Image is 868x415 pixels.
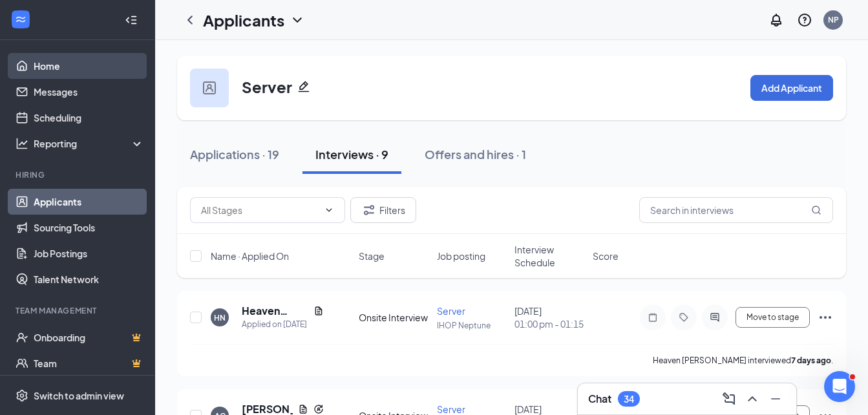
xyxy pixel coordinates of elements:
[34,266,144,292] a: Talent Network
[745,391,760,407] svg: ChevronUp
[707,312,723,323] svg: ActiveChat
[290,12,305,28] svg: ChevronDown
[437,320,507,331] p: IHOP Neptune
[425,146,526,162] div: Offers and hires · 1
[514,243,585,269] span: Interview Schedule
[203,81,216,94] img: user icon
[768,12,784,28] svg: Notifications
[645,312,661,323] svg: Note
[182,12,198,28] svg: ChevronLeft
[797,12,812,28] svg: QuestionInfo
[34,325,144,350] a: OnboardingCrown
[16,389,28,402] svg: Settings
[34,389,124,402] div: Switch to admin view
[721,391,737,407] svg: ComposeMessage
[768,391,783,407] svg: Minimize
[313,404,324,414] svg: Reapply
[811,205,821,215] svg: MagnifyingGlass
[34,350,144,376] a: TeamCrown
[298,404,308,414] svg: Document
[359,250,385,262] span: Stage
[16,305,142,316] div: Team Management
[350,197,416,223] button: Filter Filters
[297,80,310,93] svg: Pencil
[588,392,611,406] h3: Chat
[719,388,739,409] button: ComposeMessage
[242,76,292,98] h3: Server
[34,105,144,131] a: Scheduling
[324,205,334,215] svg: ChevronDown
[16,169,142,180] div: Hiring
[34,79,144,105] a: Messages
[125,14,138,27] svg: Collapse
[818,310,833,325] svg: Ellipses
[34,215,144,240] a: Sourcing Tools
[653,355,833,366] p: Heaven [PERSON_NAME] interviewed .
[242,318,324,331] div: Applied on [DATE]
[34,189,144,215] a: Applicants
[437,403,465,415] span: Server
[437,305,465,317] span: Server
[242,304,308,318] h5: Heaven [PERSON_NAME]
[828,14,839,25] div: NP
[736,307,810,328] button: Move to stage
[201,203,319,217] input: All Stages
[593,250,619,262] span: Score
[34,53,144,79] a: Home
[34,137,145,150] div: Reporting
[824,371,855,402] iframe: Intercom live chat
[624,394,634,405] div: 34
[676,312,692,323] svg: Tag
[437,250,485,262] span: Job posting
[34,240,144,266] a: Job Postings
[514,317,585,330] span: 01:00 pm - 01:15 pm
[746,313,799,322] span: Move to stage
[359,311,429,324] div: Onsite Interview
[742,388,763,409] button: ChevronUp
[14,13,27,26] svg: WorkstreamLogo
[514,304,585,330] div: [DATE]
[313,306,324,316] svg: Document
[203,9,284,31] h1: Applicants
[765,388,786,409] button: Minimize
[361,202,377,218] svg: Filter
[211,250,289,262] span: Name · Applied On
[16,137,28,150] svg: Analysis
[791,356,831,365] b: 7 days ago
[214,312,226,323] div: HN
[750,75,833,101] button: Add Applicant
[639,197,833,223] input: Search in interviews
[190,146,279,162] div: Applications · 19
[315,146,388,162] div: Interviews · 9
